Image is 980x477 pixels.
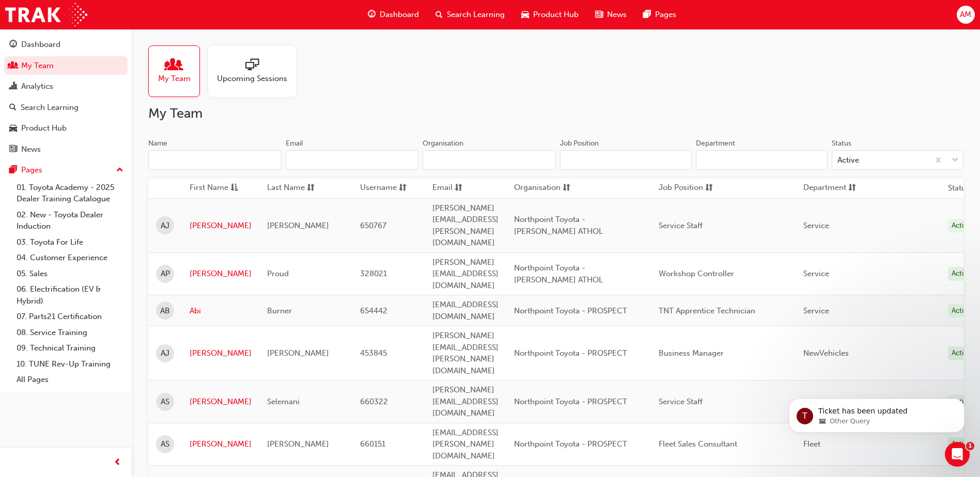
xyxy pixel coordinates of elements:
img: Trak [5,3,87,26]
span: AJ [161,347,169,359]
a: Dashboard [4,35,128,54]
span: Northpoint Toyota - [PERSON_NAME] ATHOL [514,263,603,284]
a: [PERSON_NAME] [190,220,252,232]
div: Name [148,138,167,149]
a: 06. Electrification (EV & Hybrid) [12,281,128,309]
input: Name [148,150,282,170]
span: prev-icon [114,456,121,469]
span: down-icon [952,154,959,167]
button: First Nameasc-icon [190,182,246,195]
span: car-icon [9,124,17,133]
button: Job Positionsorting-icon [659,182,715,195]
a: guage-iconDashboard [360,4,427,25]
span: [PERSON_NAME][EMAIL_ADDRESS][DOMAIN_NAME] [432,385,499,418]
span: Product Hub [533,9,579,21]
div: Email [286,138,303,149]
a: [PERSON_NAME] [190,438,252,450]
span: [PERSON_NAME] [267,221,329,230]
span: sorting-icon [848,182,856,195]
a: 08. Service Training [12,325,128,341]
input: Job Position [560,150,692,170]
span: Pages [655,9,676,21]
span: search-icon [435,8,443,21]
span: AP [161,268,170,280]
span: Organisation [514,182,561,195]
button: AM [957,6,975,24]
a: Upcoming Sessions [208,45,304,97]
span: Selemani [267,397,300,406]
div: Analytics [21,81,53,92]
span: [PERSON_NAME][EMAIL_ADDRESS][PERSON_NAME][DOMAIN_NAME] [432,203,499,248]
a: Abi [190,305,252,317]
span: AM [960,9,971,21]
div: Active [948,267,975,281]
span: news-icon [9,145,17,154]
a: 07. Parts21 Certification [12,309,128,325]
span: sorting-icon [399,182,407,195]
span: [PERSON_NAME] [267,348,329,358]
a: 09. Technical Training [12,340,128,356]
span: [EMAIL_ADDRESS][DOMAIN_NAME] [432,300,499,321]
a: car-iconProduct Hub [513,4,587,25]
span: sorting-icon [307,182,315,195]
input: Organisation [423,150,556,170]
th: Status [948,182,970,194]
span: [EMAIL_ADDRESS][PERSON_NAME][DOMAIN_NAME] [432,428,499,460]
span: Service Staff [659,221,703,230]
span: 654442 [360,306,387,315]
span: 1 [966,442,974,450]
div: Job Position [560,138,599,149]
div: Status [832,138,851,149]
span: Search Learning [447,9,505,21]
a: news-iconNews [587,4,635,25]
span: Workshop Controller [659,269,734,278]
h2: My Team [148,105,963,122]
span: sorting-icon [705,182,713,195]
span: Northpoint Toyota - PROSPECT [514,439,627,449]
button: Pages [4,161,128,180]
span: Service [803,306,829,315]
a: search-iconSearch Learning [427,4,513,25]
a: Analytics [4,77,128,96]
a: Search Learning [4,98,128,117]
span: AS [161,396,169,408]
span: pages-icon [9,166,17,175]
span: Burner [267,306,292,315]
button: Organisationsorting-icon [514,182,571,195]
div: Active [837,154,859,166]
div: Product Hub [21,122,67,134]
iframe: Intercom live chat [945,442,970,467]
div: Active [948,346,975,360]
div: Pages [21,164,42,176]
a: 05. Sales [12,266,128,282]
span: chart-icon [9,82,17,91]
span: [PERSON_NAME][EMAIL_ADDRESS][DOMAIN_NAME] [432,258,499,290]
span: up-icon [116,164,123,177]
span: guage-icon [368,8,376,21]
a: Product Hub [4,119,128,138]
div: Dashboard [21,39,60,51]
span: NewVehicles [803,348,849,358]
input: Email [286,150,419,170]
span: guage-icon [9,40,17,50]
div: Department [696,138,735,149]
span: Service [803,221,829,230]
span: Upcoming Sessions [217,73,287,85]
a: All Pages [12,372,128,388]
div: Search Learning [21,102,79,114]
a: 02. New - Toyota Dealer Induction [12,207,128,234]
span: sorting-icon [455,182,462,195]
span: Username [360,182,397,195]
a: [PERSON_NAME] [190,396,252,408]
a: 03. Toyota For Life [12,234,128,250]
button: Emailsorting-icon [432,182,489,195]
button: DashboardMy TeamAnalyticsSearch LearningProduct HubNews [4,33,128,161]
span: Business Manager [659,348,724,358]
span: Last Name [267,182,305,195]
div: News [21,144,41,155]
span: AS [161,438,169,450]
